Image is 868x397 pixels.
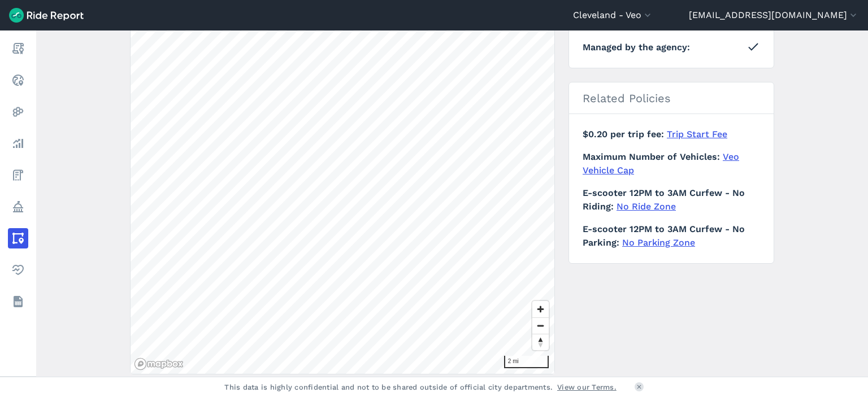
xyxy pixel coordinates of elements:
span: E-scooter 12PM to 3AM Curfew - No Parking [583,224,745,248]
a: View our Terms. [557,382,617,392]
h2: Related Policies [569,82,774,114]
a: Trip Start Fee [667,129,727,139]
span: E-scooter 12PM to 3AM Curfew - No Riding [583,187,745,212]
a: Report [8,38,28,59]
a: Areas [8,228,28,248]
a: Health [8,260,28,280]
a: Heatmaps [8,102,28,122]
a: No Parking Zone [622,237,695,248]
button: Zoom in [532,301,549,317]
a: Datasets [8,291,28,312]
a: Analyze [8,133,28,154]
a: Mapbox logo [134,357,184,370]
img: Ride Report [9,8,84,23]
span: Maximum Number of Vehicles [583,151,723,162]
span: $0.20 per trip fee [583,129,667,139]
a: Realtime [8,70,28,90]
button: [EMAIL_ADDRESS][DOMAIN_NAME] [689,8,859,22]
button: Cleveland - Veo [573,8,653,22]
a: Fees [8,165,28,185]
a: Policy [8,197,28,217]
div: 2 mi [504,356,549,368]
a: No Ride Zone [617,201,676,212]
span: Managed by the agency [583,41,690,54]
button: Zoom out [532,317,549,334]
button: Reset bearing to north [532,334,549,350]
